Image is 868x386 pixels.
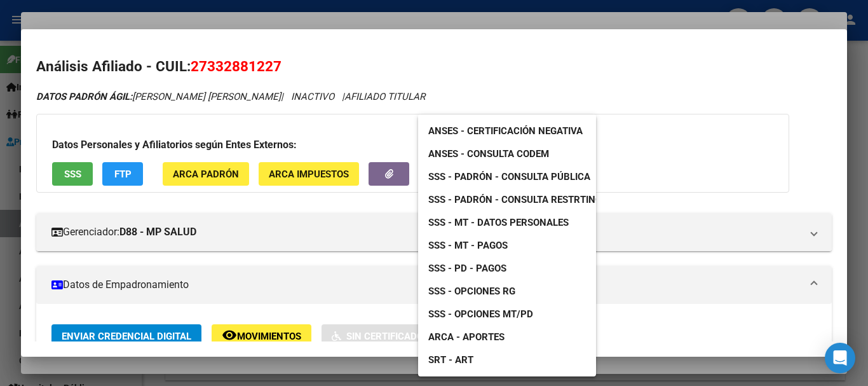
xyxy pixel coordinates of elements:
[428,217,569,228] span: SSS - MT - Datos Personales
[418,234,518,257] a: SSS - MT - Pagos
[428,308,533,320] span: SSS - Opciones MT/PD
[428,354,473,366] span: SRT - ART
[428,286,515,297] span: SSS - Opciones RG
[418,348,596,371] a: SRT - ART
[428,125,583,137] span: ANSES - Certificación Negativa
[428,240,508,251] span: SSS - MT - Pagos
[418,165,600,188] a: SSS - Padrón - Consulta Pública
[428,171,590,183] span: SSS - Padrón - Consulta Pública
[418,280,526,303] a: SSS - Opciones RG
[418,188,627,211] a: SSS - Padrón - Consulta Restrtingida
[428,331,505,343] span: ARCA - Aportes
[418,120,593,142] a: ANSES - Certificación Negativa
[418,142,559,165] a: ANSES - Consulta CODEM
[428,263,506,274] span: SSS - PD - Pagos
[428,148,549,160] span: ANSES - Consulta CODEM
[418,211,579,234] a: SSS - MT - Datos Personales
[418,326,515,348] a: ARCA - Aportes
[825,343,855,373] div: Open Intercom Messenger
[428,194,617,205] span: SSS - Padrón - Consulta Restrtingida
[418,257,517,280] a: SSS - PD - Pagos
[418,303,543,326] a: SSS - Opciones MT/PD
